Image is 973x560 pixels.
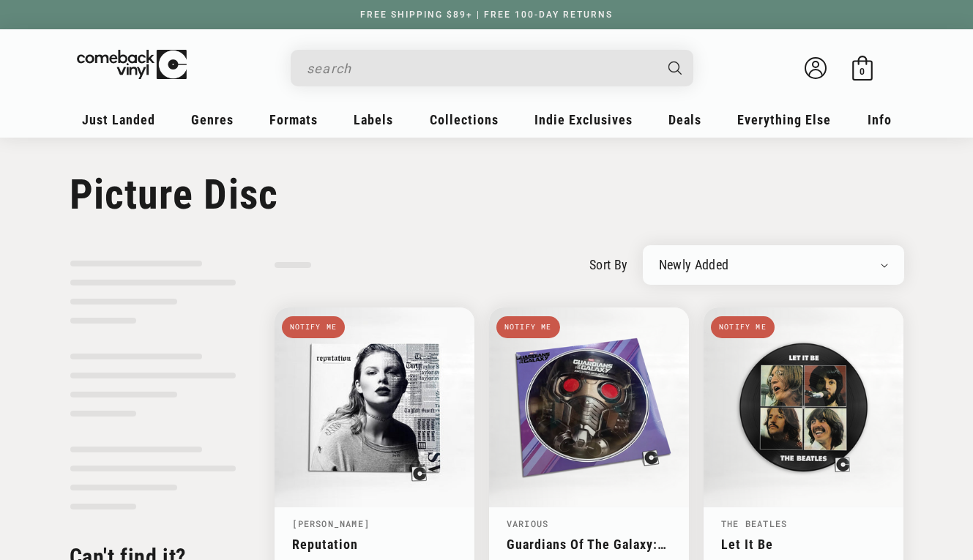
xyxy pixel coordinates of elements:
[82,112,155,127] span: Just Landed
[655,50,695,86] button: Search
[589,255,628,275] label: sort by
[292,518,370,529] a: [PERSON_NAME]
[70,171,904,219] h1: Picture Disc
[534,112,633,127] span: Indie Exclusives
[430,112,499,127] span: Collections
[292,537,457,552] a: Reputation
[507,537,671,552] a: Guardians Of The Galaxy: Awesome Mix Vol. 1 (Original Motion Picture Soundtrack)
[354,112,393,127] span: Labels
[868,112,892,127] span: Info
[668,112,701,127] span: Deals
[291,50,693,86] div: Search
[860,66,865,77] span: 0
[191,112,234,127] span: Genres
[269,112,318,127] span: Formats
[721,518,787,529] a: The Beatles
[307,53,654,83] input: search
[721,537,886,552] a: Let It Be
[507,518,548,529] a: Various
[737,112,831,127] span: Everything Else
[346,10,627,20] a: FREE SHIPPING $89+ | FREE 100-DAY RETURNS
